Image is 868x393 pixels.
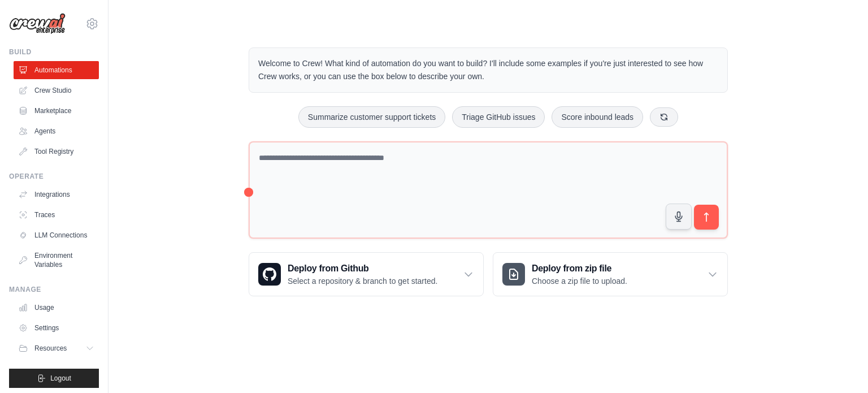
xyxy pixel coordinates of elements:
a: Crew Studio [14,81,99,100]
span: Logout [50,374,71,383]
a: Settings [14,319,99,337]
button: Resources [14,339,99,357]
a: Tool Registry [14,142,99,161]
span: Resources [34,344,67,353]
a: Environment Variables [14,247,99,274]
a: Usage [14,299,99,317]
div: Build [9,47,99,57]
a: Traces [14,206,99,224]
p: Select a repository & branch to get started. [288,275,437,287]
a: Marketplace [14,102,99,120]
p: Choose a zip file to upload. [532,275,627,287]
p: Welcome to Crew! What kind of automation do you want to build? I'll include some examples if you'... [258,57,718,83]
button: Summarize customer support tickets [298,106,445,128]
a: Integrations [14,185,99,204]
a: Agents [14,122,99,140]
img: Logo [9,13,66,34]
div: Manage [9,285,99,294]
button: Logout [9,369,99,388]
div: Operate [9,172,99,181]
a: Automations [14,61,99,79]
button: Score inbound leads [552,106,643,128]
h3: Deploy from zip file [532,262,627,275]
a: LLM Connections [14,226,99,244]
h3: Deploy from Github [288,262,437,275]
button: Triage GitHub issues [452,106,545,128]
